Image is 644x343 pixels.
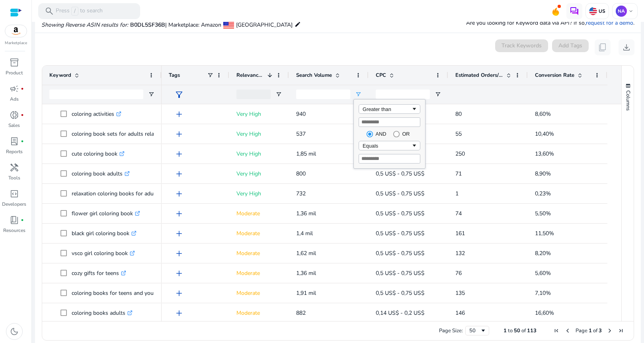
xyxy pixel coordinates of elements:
[6,69,23,76] p: Product
[296,190,306,197] span: 732
[174,129,184,139] span: add
[236,245,282,261] p: Moderate
[455,72,503,79] span: Estimated Orders/Month
[455,249,465,257] span: 132
[10,84,19,94] span: campaign
[296,72,332,79] span: Search Volume
[455,210,462,217] span: 74
[535,130,554,138] span: 10,40%
[376,289,424,297] span: 0,5 US$ - 0,75 US$
[455,170,462,177] span: 71
[359,117,420,127] input: Filter Value
[455,289,465,297] span: 135
[376,72,386,79] span: CPC
[10,215,19,225] span: book_4
[359,141,420,150] div: Filtering operator
[597,8,605,14] p: US
[535,72,574,79] span: Conversion Rate
[455,269,462,277] span: 76
[619,39,634,55] button: download
[236,106,282,122] p: Very High
[376,309,424,317] span: 0,14 US$ - 0,2 US$
[72,225,137,242] p: black girl coloring book
[236,166,282,182] p: Very High
[521,327,526,334] span: of
[130,21,165,29] span: B0DL5SF36B
[375,131,386,137] div: AND
[535,230,554,237] span: 11,50%
[296,90,350,99] input: Search Volume Filter Input
[465,326,489,335] div: Page Size
[174,109,184,119] span: add
[359,154,420,164] input: Filter Value
[236,72,264,79] span: Relevance Score
[236,285,282,301] p: Moderate
[236,21,293,29] span: [GEOGRAPHIC_DATA]
[6,148,23,155] p: Reports
[296,230,313,237] span: 1,4 mil
[535,210,551,217] span: 5,50%
[49,90,143,99] input: Keyword Filter Input
[49,72,71,79] span: Keyword
[593,327,597,334] span: of
[275,91,282,97] button: Open Filter Menu
[624,90,632,111] span: Columns
[535,269,551,277] span: 5,60%
[376,190,424,197] span: 0,5 US$ - 0,75 US$
[236,305,282,321] p: Moderate
[45,6,54,16] span: search
[535,249,551,257] span: 8,20%
[169,72,180,79] span: Tags
[402,131,410,137] div: OR
[296,249,316,257] span: 1,62 mil
[165,21,221,29] span: | Marketplace: Amazon
[616,6,627,17] p: NA
[455,110,462,118] span: 80
[41,21,128,29] i: Showing Reverse ASIN results for:
[296,289,316,297] span: 1,91 mil
[553,327,560,334] div: First Page
[535,110,551,118] span: 8,60%
[564,327,571,334] div: Previous Page
[236,265,282,281] p: Moderate
[376,90,430,99] input: CPC Filter Input
[10,110,19,120] span: donut_small
[363,143,411,149] div: Equals
[72,285,184,301] p: coloring books for teens and young adults
[296,150,316,158] span: 1,85 mil
[599,327,602,334] span: 3
[174,229,184,238] span: add
[589,7,597,15] img: us.svg
[376,170,424,177] span: 0,5 US$ - 0,75 US$
[174,209,184,218] span: add
[21,140,24,143] span: fiber_manual_record
[295,19,301,29] mat-icon: edit
[535,289,551,297] span: 7,10%
[174,249,184,258] span: add
[8,174,20,181] p: Tools
[455,190,459,197] span: 1
[71,7,78,16] span: /
[72,146,125,162] p: cute coloring book
[72,305,133,321] p: coloring books adults
[236,205,282,222] p: Moderate
[628,8,634,14] span: keyboard_arrow_down
[10,95,19,103] p: Ads
[589,327,592,334] span: 1
[618,327,624,334] div: Last Page
[174,269,184,278] span: add
[236,126,282,142] p: Very High
[455,309,465,317] span: 146
[10,163,19,172] span: handyman
[10,189,19,199] span: code_blocks
[469,327,480,334] div: 50
[503,327,507,334] span: 1
[8,122,20,129] p: Sales
[455,130,462,138] span: 55
[355,91,361,97] button: Open Filter Menu
[72,106,121,122] p: coloring activities
[296,269,316,277] span: 1,36 mil
[535,309,554,317] span: 16,60%
[622,43,631,52] span: download
[296,210,316,217] span: 1,36 mil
